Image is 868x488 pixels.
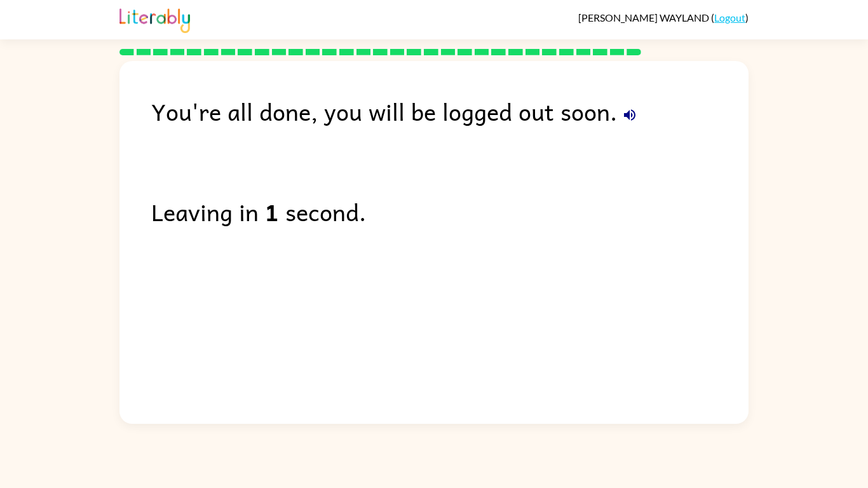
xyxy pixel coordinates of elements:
[578,11,711,24] span: [PERSON_NAME] WAYLAND
[578,11,749,24] div: ( )
[119,5,190,33] img: Literably
[151,193,749,230] div: Leaving in second.
[714,11,745,24] a: Logout
[151,93,749,130] div: You're all done, you will be logged out soon.
[265,193,279,230] b: 1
